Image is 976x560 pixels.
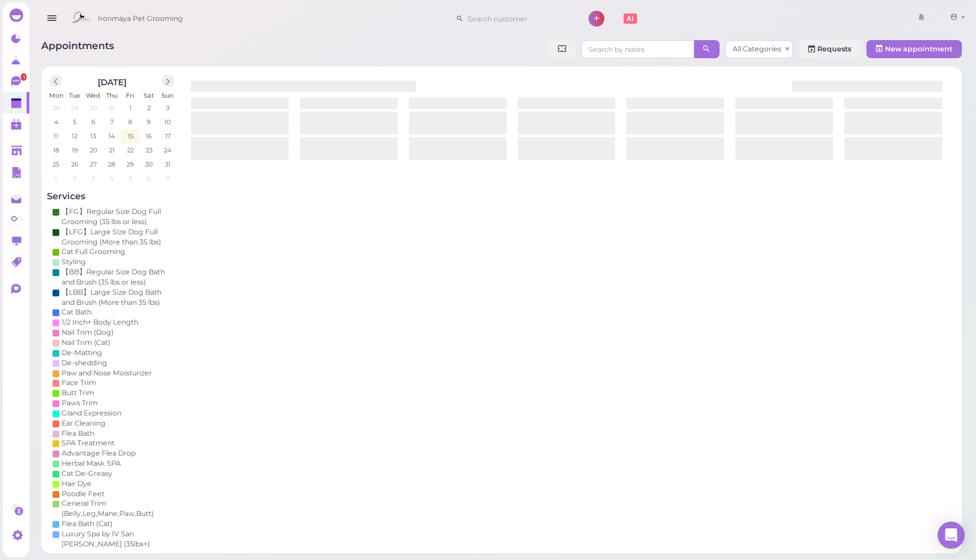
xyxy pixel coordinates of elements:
[62,257,86,267] div: Styling
[799,40,861,58] a: Requests
[146,103,152,113] span: 2
[21,73,27,81] span: 1
[98,3,183,34] span: Ironmaya Pet Grooming
[70,159,80,169] span: 26
[144,159,154,169] span: 30
[125,159,135,169] span: 29
[89,159,98,169] span: 27
[51,103,61,113] span: 28
[62,418,106,428] div: Ear Cleaning
[62,398,98,408] div: Paws Trim
[165,173,171,183] span: 7
[62,368,152,378] div: Paw and Nose Moisturizer
[128,103,133,113] span: 1
[69,91,80,99] span: Tue
[90,173,96,183] span: 3
[62,438,115,448] div: SPA Treatment
[62,489,104,499] div: Poodle Feet
[106,91,117,99] span: Thu
[162,91,173,99] span: Sun
[109,117,115,127] span: 7
[145,145,154,155] span: 23
[62,358,107,368] div: De-shedding
[107,131,116,141] span: 14
[126,145,135,155] span: 22
[62,338,110,348] div: Nail Trim (Cat)
[62,529,171,549] div: Luxury Spa by IV San [PERSON_NAME] (35lbs+)
[128,173,133,183] span: 5
[162,75,174,87] button: next
[62,408,121,418] div: Gland Expression
[938,522,965,549] div: Open Intercom Messenger
[164,159,172,169] span: 31
[89,131,97,141] span: 13
[71,145,79,155] span: 19
[108,145,116,155] span: 21
[71,131,79,141] span: 12
[86,91,101,99] span: Wed
[163,117,172,127] span: 10
[47,191,177,202] h4: Services
[41,40,114,51] span: Appointments
[163,145,172,155] span: 24
[62,448,136,458] div: Advantage Flea Drop
[143,91,154,99] span: Sat
[62,307,91,317] div: Cat Bath
[51,159,60,169] span: 25
[145,131,153,141] span: 16
[54,173,58,183] span: 1
[108,173,115,183] span: 4
[62,327,114,338] div: Nail Trim (Dog)
[62,378,96,388] div: Face Trim
[126,91,134,99] span: Fri
[62,227,171,247] div: 【LFG】Large Size Dog Full Grooming (More than 35 lbs)
[885,45,952,53] span: New appointment
[3,71,29,92] a: 1
[89,145,98,155] span: 20
[62,479,91,489] div: Hair Dye
[62,519,112,529] div: Flea Bath (Cat)
[62,207,171,227] div: 【FG】Regular Size Dog Full Grooming (35 lbs or less)
[146,117,152,127] span: 9
[98,75,127,88] h2: [DATE]
[62,498,171,519] div: General Trim (Belly,Leg,Mane,Paw,Butt)
[52,145,60,155] span: 18
[733,45,781,53] span: All Categories
[53,117,59,127] span: 4
[164,131,172,141] span: 17
[62,247,125,257] div: Cat Full Grooming
[165,103,171,113] span: 3
[62,469,112,479] div: Cat De-Greasy
[62,267,171,287] div: 【BB】Regular Size Dog Bath and Brush (35 lbs or less)
[62,317,138,327] div: 1/2 Inch+ Body Length
[127,131,134,141] span: 15
[581,40,694,58] input: Search by notes
[90,117,97,127] span: 6
[866,40,962,58] button: New appointment
[62,428,94,439] div: Flea Bath
[50,75,62,87] button: prev
[89,103,98,113] span: 30
[62,458,121,469] div: Herbal Mask SPA
[72,117,77,127] span: 5
[107,159,116,169] span: 28
[72,173,77,183] span: 2
[70,103,80,113] span: 29
[53,131,59,141] span: 11
[108,103,116,113] span: 31
[146,173,152,183] span: 6
[464,10,573,28] input: Search customer
[62,348,102,358] div: De-Matting
[127,117,133,127] span: 8
[62,388,94,398] div: Butt Trim
[49,91,63,99] span: Mon
[62,287,171,308] div: 【LBB】Large Size Dog Bath and Brush (More than 35 lbs)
